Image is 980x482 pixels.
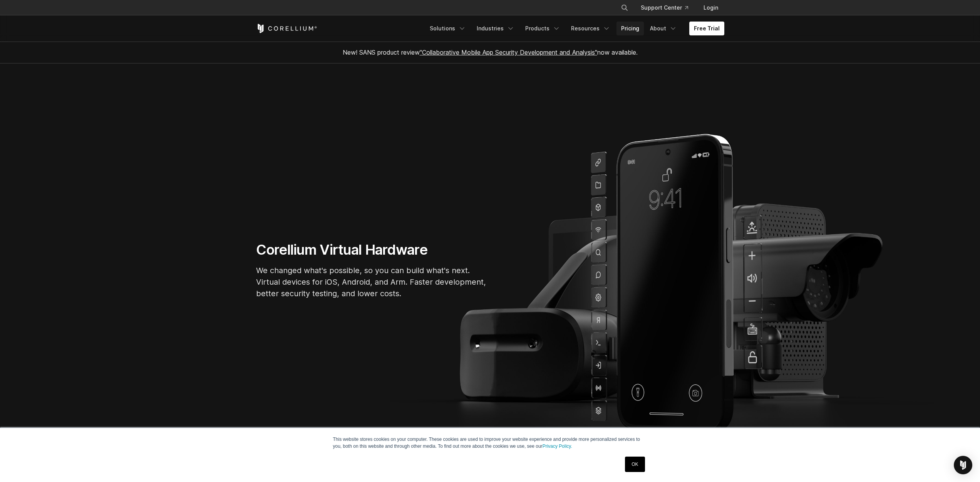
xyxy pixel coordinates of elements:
[256,265,487,299] p: We changed what's possible, so you can build what's next. Virtual devices for iOS, Android, and A...
[472,22,519,35] a: Industries
[543,444,572,449] a: Privacy Policy.
[425,22,471,35] a: Solutions
[697,1,724,15] a: Login
[333,436,647,450] p: This website stores cookies on your computer. These cookies are used to improve your website expe...
[611,1,724,15] div: Navigation Menu
[256,241,487,259] h1: Corellium Virtual Hardware
[566,22,615,35] a: Resources
[645,22,682,35] a: About
[425,22,724,35] div: Navigation Menu
[625,457,645,472] a: OK
[954,456,972,474] div: Open Intercom Messenger
[635,1,694,15] a: Support Center
[420,48,597,56] a: "Collaborative Mobile App Security Development and Analysis"
[343,48,638,56] span: New! SANS product review now available.
[256,24,317,33] a: Corellium Home
[521,22,565,35] a: Products
[618,1,632,15] button: Search
[616,22,644,35] a: Pricing
[689,22,724,35] a: Free Trial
